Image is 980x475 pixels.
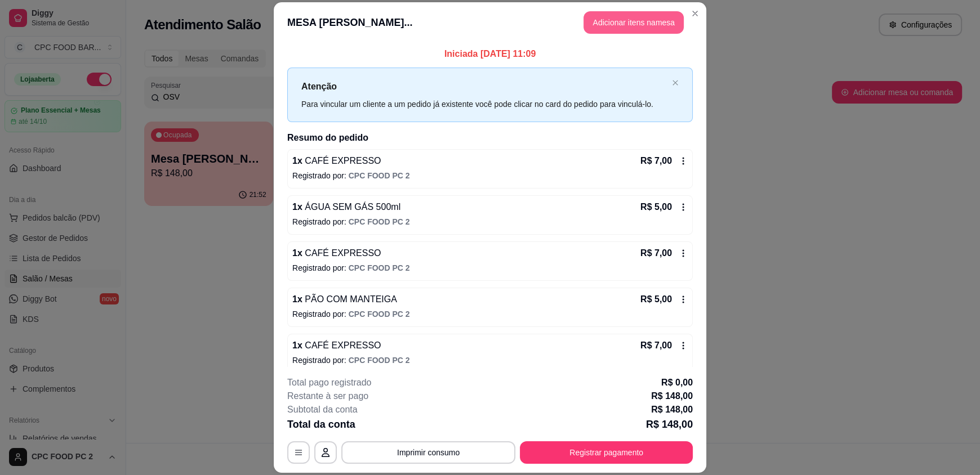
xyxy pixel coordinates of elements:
[302,248,381,258] span: CAFÉ EXPRESSO
[292,355,688,366] p: Registrado por:
[302,294,397,304] span: PÃO COM MANTEIGA
[292,293,397,306] p: 1 x
[302,156,381,165] span: CAFÉ EXPRESSO
[349,217,410,226] span: CPC FOOD PC 2
[640,339,672,352] p: R$ 7,00
[640,154,672,168] p: R$ 7,00
[287,416,355,432] p: Total da conta
[292,154,381,168] p: 1 x
[686,5,704,23] button: Close
[292,170,688,181] p: Registrado por:
[672,79,679,87] button: close
[292,200,400,214] p: 1 x
[302,340,381,350] span: CAFÉ EXPRESSO
[349,356,410,365] span: CPC FOOD PC 2
[302,202,400,212] span: ÁGUA SEM GÁS 500ml
[646,416,693,432] p: R$ 148,00
[287,389,368,403] p: Restante à ser pago
[292,262,688,274] p: Registrado por:
[651,389,693,403] p: R$ 148,00
[301,98,667,110] div: Para vincular um cliente a um pedido já existente você pode clicar no card do pedido para vinculá...
[349,263,410,272] span: CPC FOOD PC 2
[292,247,381,260] p: 1 x
[287,47,693,61] p: Iniciada [DATE] 11:09
[349,310,410,319] span: CPC FOOD PC 2
[341,441,515,464] button: Imprimir consumo
[292,339,381,352] p: 1 x
[292,308,688,320] p: Registrado por:
[520,441,693,464] button: Registrar pagamento
[640,247,672,260] p: R$ 7,00
[301,79,667,93] p: Atenção
[583,11,684,34] button: Adicionar itens namesa
[640,200,672,214] p: R$ 5,00
[287,376,371,389] p: Total pago registrado
[661,376,693,389] p: R$ 0,00
[292,216,688,227] p: Registrado por:
[287,131,693,145] h2: Resumo do pedido
[651,403,693,416] p: R$ 148,00
[274,2,706,43] header: MESA [PERSON_NAME]...
[349,171,410,180] span: CPC FOOD PC 2
[640,293,672,306] p: R$ 5,00
[287,403,358,416] p: Subtotal da conta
